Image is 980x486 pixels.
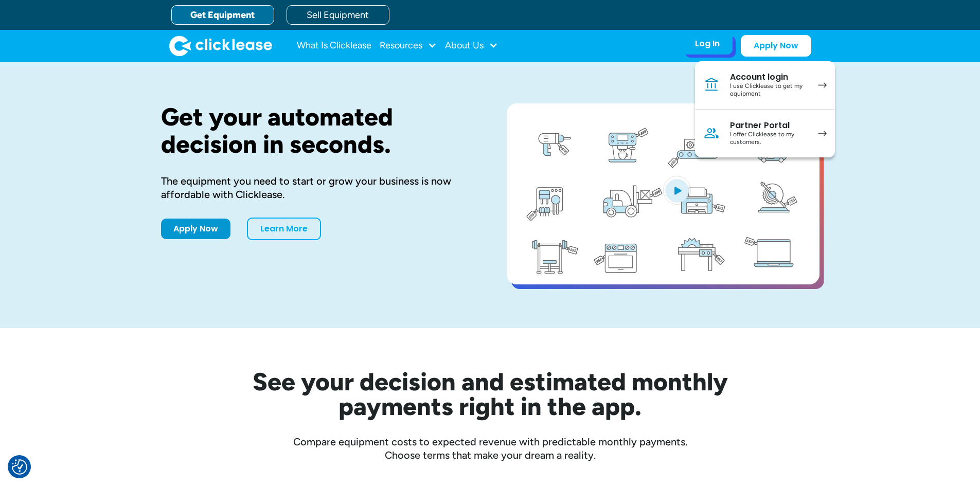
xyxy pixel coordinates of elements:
div: I offer Clicklease to my customers. [730,131,808,147]
img: Revisit consent button [12,459,27,475]
div: Compare equipment costs to expected revenue with predictable monthly payments. Choose terms that ... [161,435,819,462]
button: Consent Preferences [12,459,27,475]
nav: Log In [695,61,835,157]
div: Account login [730,72,808,82]
img: Person icon [703,125,720,141]
a: Learn More [247,218,321,240]
a: Apply Now [741,35,811,57]
img: Bank icon [703,77,720,93]
a: What Is Clicklease [297,35,371,56]
div: About Us [445,35,498,56]
div: Resources [380,35,437,56]
a: Get Equipment [171,5,274,25]
h1: Get your automated decision in seconds. [161,103,474,158]
a: Apply Now [161,219,230,239]
div: Log In [695,39,720,49]
a: Account loginI use Clicklease to get my equipment [695,61,835,110]
a: Partner PortalI offer Clicklease to my customers. [695,110,835,157]
h2: See your decision and estimated monthly payments right in the app. [202,369,778,419]
img: arrow [818,82,827,88]
img: Clicklease logo [169,35,272,56]
div: I use Clicklease to get my equipment [730,82,808,98]
a: Sell Equipment [287,5,389,25]
img: arrow [818,131,827,136]
div: Partner Portal [730,120,808,131]
div: The equipment you need to start or grow your business is now affordable with Clicklease. [161,174,474,201]
a: open lightbox [507,103,819,284]
img: Blue play button logo on a light blue circular background [663,176,691,205]
a: home [169,35,272,56]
